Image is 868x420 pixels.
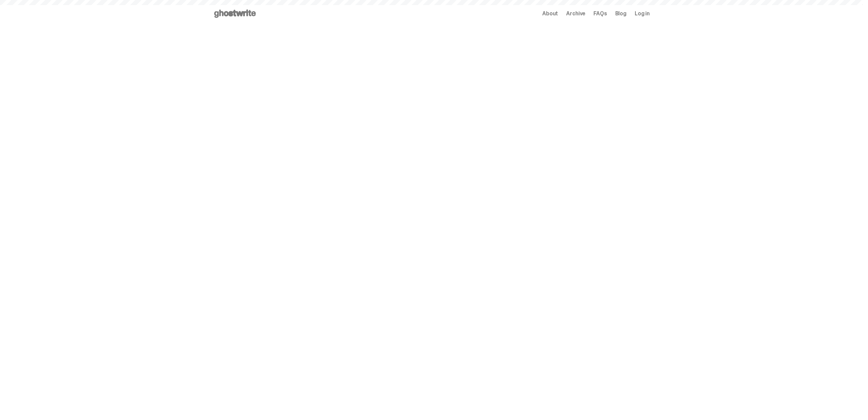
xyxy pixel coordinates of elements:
[635,11,650,16] a: Log in
[593,11,607,16] a: FAQs
[615,11,627,16] a: Blog
[542,11,558,16] a: About
[566,11,585,16] a: Archive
